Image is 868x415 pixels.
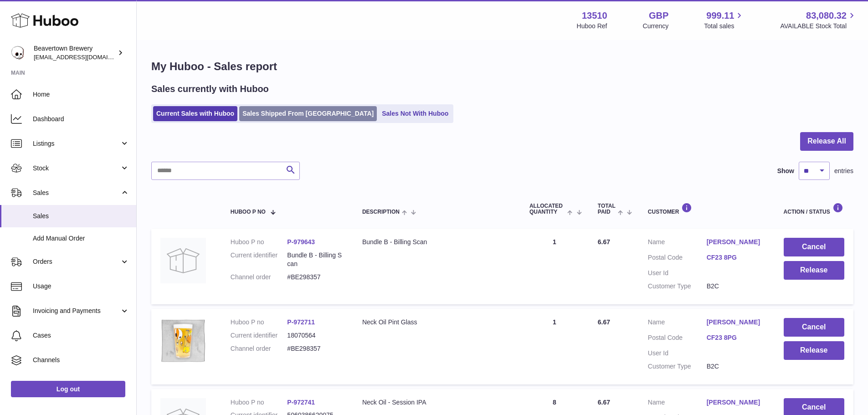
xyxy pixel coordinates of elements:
[520,229,589,304] td: 1
[648,333,707,344] dt: Postal Code
[287,344,344,353] dd: #BE298357
[648,349,707,358] dt: User Id
[520,309,589,384] td: 1
[648,398,707,409] dt: Name
[151,83,269,95] h2: Sales currently with Huboo
[704,22,745,31] span: Total sales
[784,341,844,360] button: Release
[160,318,206,364] img: beavertown-brewery-neck-oil-pint-glass.png
[784,318,844,337] button: Cancel
[648,238,707,249] dt: Name
[800,132,853,151] button: Release All
[707,282,765,291] dd: B2C
[34,44,116,61] div: Beavertown Brewery
[33,257,120,266] span: Orders
[362,318,511,327] div: Neck Oil Pint Glass
[598,203,616,215] span: Total paid
[707,398,765,407] a: [PERSON_NAME]
[704,10,745,31] a: 999.11 Total sales
[707,362,765,371] dd: B2C
[806,10,847,22] span: 83,080.32
[287,318,315,326] a: P-972711
[33,139,120,148] span: Listings
[707,253,765,262] a: CF23 8PG
[231,273,288,282] dt: Channel order
[648,362,707,371] dt: Customer Type
[648,269,707,277] dt: User Id
[231,331,288,340] dt: Current identifier
[287,238,315,246] a: P-979643
[707,333,765,342] a: CF23 8PG
[33,164,120,173] span: Stock
[287,331,344,340] dd: 18070564
[598,399,610,406] span: 6.67
[11,381,125,397] a: Log out
[379,106,452,121] a: Sales Not With Huboo
[239,106,377,121] a: Sales Shipped From [GEOGRAPHIC_DATA]
[231,209,266,215] span: Huboo P no
[784,238,844,256] button: Cancel
[649,10,668,22] strong: GBP
[33,212,129,220] span: Sales
[160,238,206,283] img: no-photo.jpg
[643,22,669,31] div: Currency
[706,10,734,22] span: 999.11
[33,356,129,364] span: Channels
[362,209,400,215] span: Description
[648,282,707,291] dt: Customer Type
[784,203,844,215] div: Action / Status
[287,399,315,406] a: P-972741
[287,273,344,282] dd: #BE298357
[33,282,129,291] span: Usage
[33,331,129,340] span: Cases
[707,318,765,327] a: [PERSON_NAME]
[151,59,853,74] h1: My Huboo - Sales report
[231,344,288,353] dt: Channel order
[33,234,129,243] span: Add Manual Order
[362,238,511,246] div: Bundle B - Billing Scan
[231,238,288,246] dt: Huboo P no
[34,53,134,61] span: [EMAIL_ADDRESS][DOMAIN_NAME]
[598,238,610,246] span: 6.67
[231,251,288,268] dt: Current identifier
[362,398,511,407] div: Neck Oil - Session IPA
[777,167,794,175] label: Show
[648,253,707,264] dt: Postal Code
[707,238,765,246] a: [PERSON_NAME]
[780,10,857,31] a: 83,080.32 AVAILABLE Stock Total
[834,167,853,175] span: entries
[11,46,25,60] img: internalAdmin-13510@internal.huboo.com
[529,203,565,215] span: ALLOCATED Quantity
[577,22,607,31] div: Huboo Ref
[33,307,120,315] span: Invoicing and Payments
[648,203,765,215] div: Customer
[231,398,288,407] dt: Huboo P no
[231,318,288,327] dt: Huboo P no
[598,318,610,326] span: 6.67
[33,115,129,123] span: Dashboard
[33,189,120,197] span: Sales
[287,251,344,268] dd: Bundle B - Billing Scan
[582,10,607,22] strong: 13510
[33,90,129,99] span: Home
[784,261,844,280] button: Release
[153,106,237,121] a: Current Sales with Huboo
[648,318,707,329] dt: Name
[780,22,857,31] span: AVAILABLE Stock Total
